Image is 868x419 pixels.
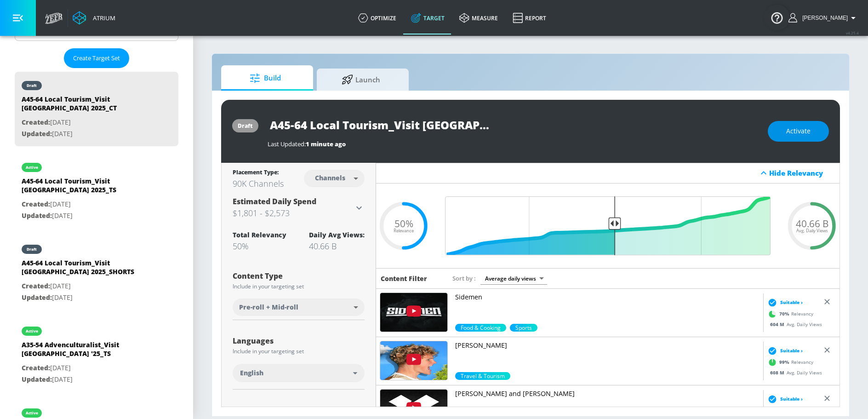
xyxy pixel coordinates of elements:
[89,14,115,22] div: Atrium
[309,241,365,252] div: 40.66 B
[22,199,150,210] p: [DATE]
[22,210,150,222] p: [DATE]
[22,292,150,304] p: [DATE]
[765,394,803,403] div: Suitable ›
[22,374,150,385] p: [DATE]
[15,317,178,392] div: activeA35-54 Advenculturalist_Visit [GEOGRAPHIC_DATA] '25_TSCreated:[DATE]Updated:[DATE]
[230,67,300,89] span: Build
[22,258,150,281] div: A45-64 Local Tourism_Visit [GEOGRAPHIC_DATA] 2025_SHORTS
[233,349,365,354] div: Include in your targeting set
[765,321,822,327] div: Avg. Daily Views
[799,15,848,21] span: login as: samantha.yip@zefr.com
[404,1,452,34] a: Target
[510,324,537,332] div: 70.0%
[268,140,759,148] div: Last Updated:
[765,369,822,376] div: Avg. Daily Views
[440,196,775,255] input: Final Threshold
[26,411,38,415] div: active
[73,11,115,25] a: Atrium
[770,369,787,375] span: 608 M
[780,299,803,306] span: Suitable ›
[22,128,150,140] p: [DATE]
[309,230,365,239] div: Daily Avg Views:
[73,53,120,63] span: Create Target Set
[233,337,365,344] div: Languages
[22,363,50,372] span: Created:
[765,346,803,355] div: Suitable ›
[326,69,396,91] span: Launch
[846,30,859,35] span: v 4.25.4
[376,163,839,184] div: Hide Relevancy
[26,329,38,333] div: active
[452,1,505,34] a: measure
[233,178,284,189] div: 90K Channels
[15,235,178,310] div: draftA45-64 Local Tourism_Visit [GEOGRAPHIC_DATA] 2025_SHORTSCreated:[DATE]Updated:[DATE]
[15,72,178,146] div: draftA45-64 Local Tourism_Visit [GEOGRAPHIC_DATA] 2025_CTCreated:[DATE]Updated:[DATE]
[306,140,346,148] span: 1 minute ago
[765,298,803,307] div: Suitable ›
[233,196,365,219] div: Estimated Daily Spend$1,801 - $2,573
[238,122,253,130] div: draft
[233,241,286,252] div: 50%
[480,272,547,285] div: Average daily views
[380,341,447,380] img: UUnmGIkw-KdI0W5siakKPKog
[455,341,759,350] p: [PERSON_NAME]
[233,207,354,219] h3: $1,801 - $2,573
[22,129,52,138] span: Updated:
[394,228,414,233] span: Relevance
[455,389,759,398] p: [PERSON_NAME] and [PERSON_NAME]
[779,310,791,317] span: 70 %
[786,126,811,137] span: Activate
[780,347,803,354] span: Suitable ›
[765,355,813,369] div: Relevancy
[233,230,286,239] div: Total Relevancy
[505,1,554,34] a: Report
[22,362,150,374] p: [DATE]
[239,303,298,312] span: Pre-roll + Mid-roll
[764,5,790,30] button: Open Resource Center
[455,324,506,332] span: Food & Cooking
[796,228,828,233] span: Avg. Daily Views
[22,200,50,208] span: Created:
[770,321,787,327] span: 604 M
[380,293,447,332] img: UUDogdKl7t7NHzQ95aEwkdMw
[240,368,263,378] span: English
[22,281,150,292] p: [DATE]
[22,118,50,126] span: Created:
[310,174,350,182] div: Channels
[22,293,52,302] span: Updated:
[510,324,537,332] span: Sports
[233,196,316,207] span: Estimated Daily Spend
[15,154,178,228] div: activeA45-64 Local Tourism_Visit [GEOGRAPHIC_DATA] 2025_TSCreated:[DATE]Updated:[DATE]
[22,177,150,199] div: A45-64 Local Tourism_Visit [GEOGRAPHIC_DATA] 2025_TS
[22,340,150,362] div: A35-54 Advenculturalist_Visit [GEOGRAPHIC_DATA] '25_TS
[233,364,365,382] div: English
[381,274,427,283] h6: Content Filter
[768,121,829,142] button: Activate
[455,341,759,372] a: [PERSON_NAME]
[788,12,859,23] button: [PERSON_NAME]
[22,117,150,128] p: [DATE]
[455,372,510,380] div: 99.0%
[394,219,413,229] span: 50%
[233,284,365,289] div: Include in your targeting set
[22,95,150,117] div: A45-64 Local Tourism_Visit [GEOGRAPHIC_DATA] 2025_CT
[27,83,37,88] div: draft
[233,168,284,178] div: Placement Type:
[455,293,759,302] p: Sidemen
[769,168,834,178] div: Hide Relevancy
[455,293,759,324] a: Sidemen
[64,48,129,68] button: Create Target Set
[765,403,813,417] div: Relevancy
[780,396,803,402] span: Suitable ›
[779,359,791,366] span: 99 %
[765,307,813,321] div: Relevancy
[22,281,50,290] span: Created:
[455,324,506,332] div: 70.0%
[455,372,510,380] span: Travel & Tourism
[351,1,404,34] a: optimize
